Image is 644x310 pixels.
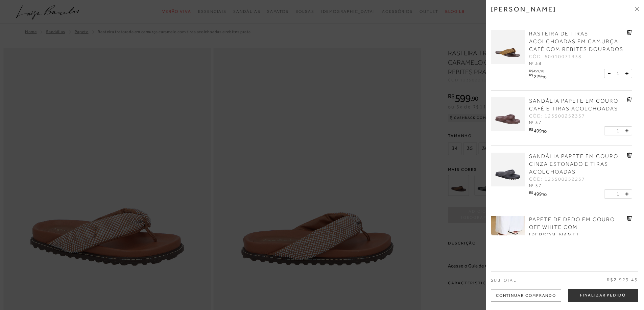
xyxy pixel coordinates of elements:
[529,183,534,188] span: Nº:
[529,153,625,176] a: SANDÁLIA PAPETE EM COURO CINZA ESTONADO E TIRAS ACOLCHOADAS
[491,97,525,131] img: SANDÁLIA PAPETE EM COURO CAFÉ E TIRAS ACOLCHOADAS
[491,289,561,302] div: Continuar Comprando
[543,129,547,133] span: 90
[529,98,618,112] span: SANDÁLIA PAPETE EM COURO CAFÉ E TIRAS ACOLCHOADAS
[542,128,547,131] i: ,
[617,127,619,134] span: 1
[542,191,547,195] i: ,
[491,5,556,13] h3: [PERSON_NAME]
[529,31,623,52] span: RASTEIRA DE TIRAS ACOLCHOADAS EM CAMURÇA CAFÉ COM REBITES DOURADOS
[535,60,542,66] span: 38
[617,70,619,77] span: 1
[491,278,516,283] span: Subtotal
[529,30,625,53] a: RASTEIRA DE TIRAS ACOLCHOADAS EM CAMURÇA CAFÉ COM REBITES DOURADOS
[529,73,533,77] i: R$
[529,128,533,131] i: R$
[535,120,542,125] span: 37
[617,190,619,198] span: 1
[491,153,525,186] img: SANDÁLIA PAPETE EM COURO CINZA ESTONADO E TIRAS ACOLCHOADAS
[529,216,625,239] a: PAPETE DE DEDO EM COURO OFF WHITE COM [PERSON_NAME]
[491,30,525,64] img: RASTEIRA DE TIRAS ACOLCHOADAS EM CAMURÇA CAFÉ COM REBITES DOURADOS
[534,74,542,79] span: 229
[535,183,542,188] span: 37
[543,75,547,79] span: 95
[529,113,585,120] span: CÓD: 123500252337
[529,191,533,195] i: R$
[529,53,582,60] span: CÓD: 60010071338
[534,191,542,197] span: 499
[491,216,525,250] img: PAPETE DE DEDO EM COURO OFF WHITE COM SOLADO TRATORADO
[529,61,534,66] span: Nº:
[542,73,547,77] i: ,
[529,176,585,183] span: CÓD: 123500252237
[534,128,542,133] span: 499
[529,67,548,73] div: R$459,90
[543,192,547,197] span: 90
[568,289,638,302] button: Finalizar Pedido
[607,277,638,283] span: R$2.929,45
[529,120,534,125] span: Nº:
[529,216,615,238] span: PAPETE DE DEDO EM COURO OFF WHITE COM [PERSON_NAME]
[529,97,625,113] a: SANDÁLIA PAPETE EM COURO CAFÉ E TIRAS ACOLCHOADAS
[529,153,618,175] span: SANDÁLIA PAPETE EM COURO CINZA ESTONADO E TIRAS ACOLCHOADAS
